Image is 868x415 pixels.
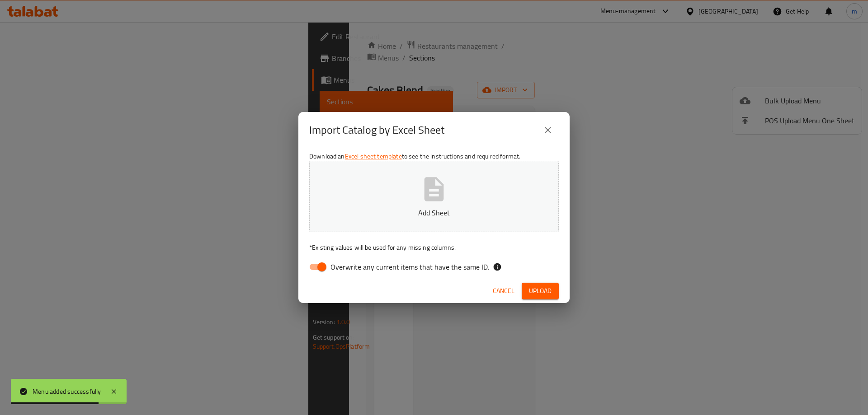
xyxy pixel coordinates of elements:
[33,387,101,396] div: Menu added successfully
[489,283,518,299] button: Cancel
[537,119,559,141] button: close
[309,243,559,252] p: Existing values will be used for any missing columns.
[493,262,502,271] svg: If the overwrite option isn't selected, then the items that match an existing ID will be ignored ...
[298,148,570,279] div: Download an to see the instructions and required format.
[309,161,559,232] button: Add Sheet
[493,285,514,297] span: Cancel
[330,261,489,272] span: Overwrite any current items that have the same ID.
[309,123,444,137] h2: Import Catalog by Excel Sheet
[345,150,402,162] a: Excel sheet template
[522,283,559,299] button: Upload
[323,207,545,218] p: Add Sheet
[529,285,552,297] span: Upload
